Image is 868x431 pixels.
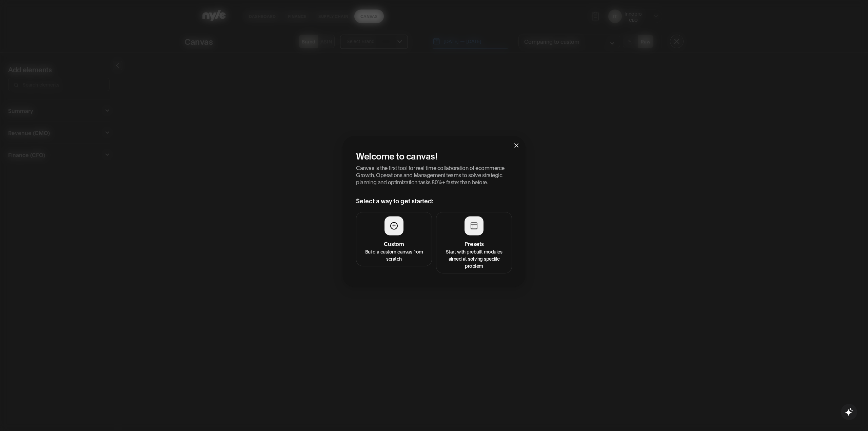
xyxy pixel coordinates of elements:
[514,143,519,148] span: close
[356,212,432,266] button: CustomBuild a custom canvas from scratch
[356,150,512,161] h2: Welcome to canvas!
[440,248,508,269] p: Start with prebuilt modules aimed at solving specific problem
[360,240,428,248] h4: Custom
[440,240,508,248] h4: Presets
[436,212,512,274] button: PresetsStart with prebuilt modules aimed at solving specific problem
[360,248,428,262] p: Build a custom canvas from scratch
[507,136,526,154] button: Close
[356,164,512,185] p: Canvas is the first tool for real time collaboration of ecommerce Growth, Operations and Manageme...
[356,196,512,205] h3: Select a way to get started:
